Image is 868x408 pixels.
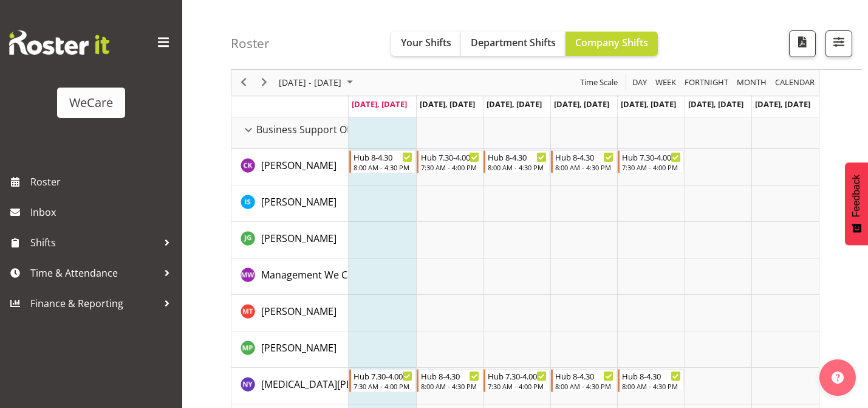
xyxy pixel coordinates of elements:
[352,99,407,109] span: [DATE], [DATE]
[261,195,337,209] span: [PERSON_NAME]
[471,36,556,49] span: Department Shifts
[555,151,614,163] div: Hub 8-4.30
[236,75,252,91] button: Previous
[622,151,681,163] div: Hub 7.30-4.00
[261,268,363,282] a: Management We Care
[30,264,158,282] span: Time & Attendance
[254,70,275,95] div: next period
[621,99,676,109] span: [DATE], [DATE]
[654,75,678,91] button: Timeline Week
[688,99,743,109] span: [DATE], [DATE]
[401,36,451,49] span: Your Shifts
[261,377,412,392] a: [MEDICAL_DATA][PERSON_NAME]
[391,32,461,56] button: Your Shifts
[487,99,542,109] span: [DATE], [DATE]
[261,341,337,354] span: [PERSON_NAME]
[9,30,109,55] img: Rosterit website logo
[231,368,349,404] td: Nikita Yates resource
[618,150,684,173] div: Chloe Kim"s event - Hub 7.30-4.00 Begin From Friday, October 3, 2025 at 7:30:00 AM GMT+13:00 Ends...
[256,122,366,137] span: Business Support Office
[578,75,620,91] button: Time Scale
[551,369,617,392] div: Nikita Yates"s event - Hub 8-4.30 Begin From Thursday, October 2, 2025 at 8:00:00 AM GMT+13:00 En...
[618,369,684,392] div: Nikita Yates"s event - Hub 8-4.30 Begin From Friday, October 3, 2025 at 8:00:00 AM GMT+13:00 Ends...
[622,370,681,382] div: Hub 8-4.30
[231,295,349,331] td: Michelle Thomas resource
[231,36,270,50] h4: Roster
[417,369,483,392] div: Nikita Yates"s event - Hub 8-4.30 Begin From Tuesday, September 30, 2025 at 8:00:00 AM GMT+13:00 ...
[231,112,349,149] td: Business Support Office resource
[231,258,349,295] td: Management We Care resource
[256,75,273,91] button: Next
[735,75,769,91] button: Timeline Month
[278,75,343,91] span: [DATE] - [DATE]
[261,305,337,318] span: [PERSON_NAME]
[851,175,862,217] span: Feedback
[484,369,550,392] div: Nikita Yates"s event - Hub 7.30-4.00 Begin From Wednesday, October 1, 2025 at 7:30:00 AM GMT+13:0...
[261,304,337,319] a: [PERSON_NAME]
[30,203,176,221] span: Inbox
[421,151,480,163] div: Hub 7.30-4.00
[261,159,337,172] span: [PERSON_NAME]
[773,75,817,91] button: Month
[261,268,363,282] span: Management We Care
[349,150,415,173] div: Chloe Kim"s event - Hub 8-4.30 Begin From Monday, September 29, 2025 at 8:00:00 AM GMT+13:00 Ends...
[622,162,681,172] div: 7:30 AM - 4:00 PM
[566,32,658,56] button: Company Shifts
[484,150,550,173] div: Chloe Kim"s event - Hub 8-4.30 Begin From Wednesday, October 1, 2025 at 8:00:00 AM GMT+13:00 Ends...
[555,381,614,391] div: 8:00 AM - 4:30 PM
[349,369,415,392] div: Nikita Yates"s event - Hub 7.30-4.00 Begin From Monday, September 29, 2025 at 7:30:00 AM GMT+13:0...
[551,150,617,173] div: Chloe Kim"s event - Hub 8-4.30 Begin From Thursday, October 2, 2025 at 8:00:00 AM GMT+13:00 Ends ...
[488,151,547,163] div: Hub 8-4.30
[630,75,649,91] button: Timeline Day
[354,151,412,163] div: Hub 8-4.30
[231,185,349,222] td: Isabel Simcox resource
[231,149,349,185] td: Chloe Kim resource
[417,150,483,173] div: Chloe Kim"s event - Hub 7.30-4.00 Begin From Tuesday, September 30, 2025 at 7:30:00 AM GMT+13:00 ...
[654,75,677,91] span: Week
[461,32,566,56] button: Department Shifts
[69,94,113,112] div: WeCare
[488,162,547,172] div: 8:00 AM - 4:30 PM
[774,75,816,91] span: calendar
[261,158,337,173] a: [PERSON_NAME]
[755,99,810,109] span: [DATE], [DATE]
[233,70,254,95] div: previous period
[420,99,475,109] span: [DATE], [DATE]
[231,222,349,258] td: Janine Grundler resource
[261,341,337,355] a: [PERSON_NAME]
[555,162,614,172] div: 8:00 AM - 4:30 PM
[354,370,412,382] div: Hub 7.30-4.00
[231,331,349,368] td: Millie Pumphrey resource
[421,381,480,391] div: 8:00 AM - 4:30 PM
[555,370,614,382] div: Hub 8-4.30
[354,162,412,172] div: 8:00 AM - 4:30 PM
[631,75,648,91] span: Day
[261,232,337,245] span: [PERSON_NAME]
[275,70,360,95] div: Sep 29 - Oct 05, 2025
[845,162,868,245] button: Feedback - Show survey
[277,75,358,91] button: September 2025
[683,75,731,91] button: Fortnight
[554,99,609,109] span: [DATE], [DATE]
[261,195,337,209] a: [PERSON_NAME]
[261,231,337,246] a: [PERSON_NAME]
[354,381,412,391] div: 7:30 AM - 4:00 PM
[683,75,730,91] span: Fortnight
[261,378,412,391] span: [MEDICAL_DATA][PERSON_NAME]
[789,30,816,57] button: Download a PDF of the roster according to the set date range.
[736,75,768,91] span: Month
[421,162,480,172] div: 7:30 AM - 4:00 PM
[30,233,158,252] span: Shifts
[30,173,176,191] span: Roster
[488,381,547,391] div: 7:30 AM - 4:00 PM
[488,370,547,382] div: Hub 7.30-4.00
[421,370,480,382] div: Hub 8-4.30
[825,30,852,57] button: Filter Shifts
[579,75,619,91] span: Time Scale
[832,372,844,384] img: help-xxl-2.png
[575,36,648,49] span: Company Shifts
[622,381,681,391] div: 8:00 AM - 4:30 PM
[30,294,158,313] span: Finance & Reporting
